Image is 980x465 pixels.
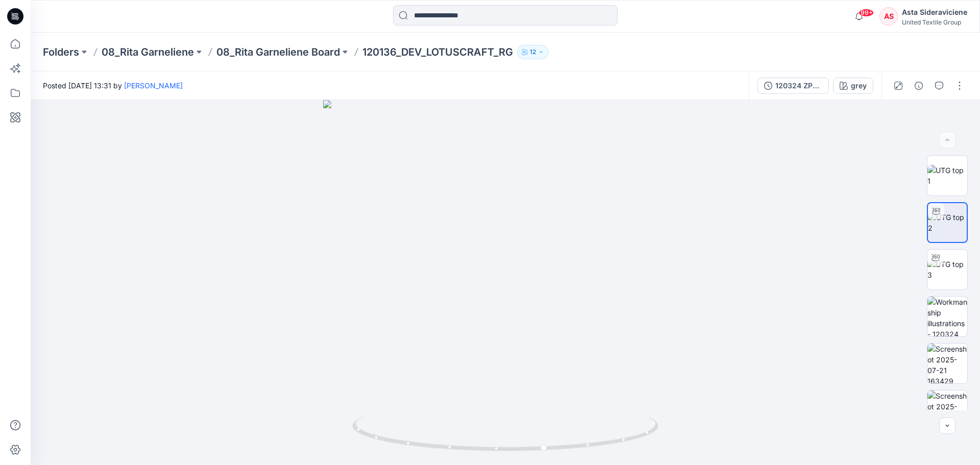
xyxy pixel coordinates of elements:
[859,9,874,17] span: 99+
[851,80,867,91] div: grey
[927,297,967,336] img: Workmanship illustrations - 120324
[928,212,967,233] img: UTG top 2
[927,259,967,280] img: UTG top 3
[43,45,79,59] a: Folders
[517,45,549,59] button: 12
[362,45,513,59] p: 120136_DEV_LOTUSCRAFT_RG
[879,7,898,26] div: AS
[43,80,183,91] span: Posted [DATE] 13:31 by
[902,6,967,18] div: Asta Sideraviciene
[124,81,183,90] a: [PERSON_NAME]
[757,78,829,94] button: 120324 ZPL DEV KM
[911,78,927,94] button: Details
[902,18,967,26] div: United Textile Group
[530,46,536,58] p: 12
[216,45,340,59] a: 08_Rita Garneliene Board
[775,80,822,91] div: 120324 ZPL DEV KM
[927,344,967,383] img: Screenshot 2025-07-21 163429
[102,45,194,59] a: 08_Rita Garneliene
[833,78,873,94] button: grey
[927,165,967,186] img: UTG top 1
[927,390,967,430] img: Screenshot 2025-07-21 163344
